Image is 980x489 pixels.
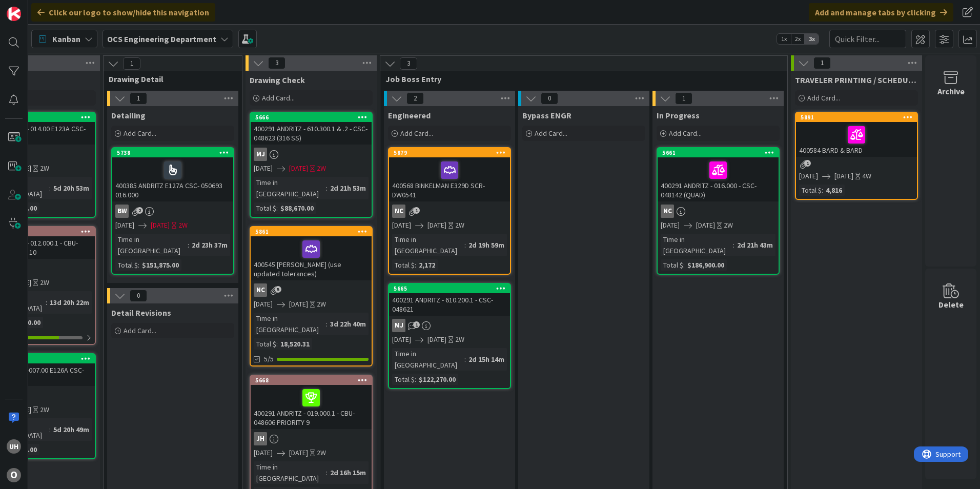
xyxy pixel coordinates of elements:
[251,376,372,385] div: 5668
[326,182,328,194] span: :
[111,308,171,318] span: Detail Revisions
[791,34,805,44] span: 2x
[262,93,295,103] span: Add Card...
[392,259,415,271] div: Total $
[413,207,420,214] span: 1
[669,129,702,138] span: Add Card...
[795,112,918,200] a: 5891400584 BARD & BARD[DATE][DATE]4WTotal $:4,816
[796,113,917,157] div: 5891400584 BARD & BARD
[112,148,233,201] div: 5738400385 ANDRITZ E127A CSC- 050693 016.000
[111,147,234,275] a: 5738400385 ANDRITZ E127A CSC- 050693 016.000BW[DATE][DATE]2WTime in [GEOGRAPHIC_DATA]:2d 23h 37mT...
[52,33,80,45] span: Kanban
[251,283,372,297] div: NC
[251,385,372,429] div: 400291 ANDRITZ - 019.000.1 - CBU-048606 PRIORITY 9
[112,148,233,157] div: 5738
[427,220,446,231] span: [DATE]
[251,236,372,280] div: 400545 [PERSON_NAME] (use updated tolerances)
[250,112,373,218] a: 5666400291 ANDRITZ - 610.300.1 & .2 - CSC-048623 (316 SS)MJ[DATE][DATE]2WTime in [GEOGRAPHIC_DATA...
[46,297,47,308] span: :
[251,148,372,161] div: MJ
[804,160,811,167] span: 1
[657,147,780,275] a: 5661400291 ANDRITZ - 016.000 - CSC-048142 (QUAD)NC[DATE][DATE]2WTime in [GEOGRAPHIC_DATA]:2d 21h ...
[683,259,685,271] span: :
[862,171,871,181] div: 4W
[254,148,267,161] div: MJ
[189,239,230,251] div: 2d 23h 37m
[251,113,372,122] div: 5666
[415,259,416,271] span: :
[394,149,510,156] div: 5879
[251,376,372,429] div: 5668400291 ANDRITZ - 019.000.1 - CBU-048606 PRIORITY 9
[130,290,147,302] span: 0
[328,318,369,330] div: 3d 22h 40m
[151,220,170,231] span: [DATE]
[823,185,845,196] div: 4,816
[801,114,917,121] div: 5891
[115,220,134,231] span: [DATE]
[250,226,373,366] a: 5861400545 [PERSON_NAME] (use updated tolerances)NC[DATE][DATE]2WTime in [GEOGRAPHIC_DATA]:3d 22h...
[254,313,326,335] div: Time in [GEOGRAPHIC_DATA]
[392,319,405,332] div: MJ
[394,285,510,292] div: 5665
[455,334,464,345] div: 2W
[829,30,906,48] input: Quick Filter...
[254,461,326,484] div: Time in [GEOGRAPHIC_DATA]
[535,129,567,138] span: Add Card...
[22,2,47,14] span: Support
[254,432,267,445] div: JH
[796,113,917,122] div: 5891
[109,74,229,84] span: Drawing Detail
[389,157,510,201] div: 400568 BINKELMAN E329D SCR-DW0541
[112,157,233,201] div: 400385 ANDRITZ E127A CSC- 050693 016.000
[117,149,233,156] div: 5738
[326,467,328,478] span: :
[807,93,840,103] span: Add Card...
[115,205,129,218] div: BW
[130,92,147,105] span: 1
[661,259,683,271] div: Total $
[31,3,215,22] div: Click our logo to show/hide this navigation
[392,220,411,231] span: [DATE]
[388,283,511,389] a: 5665400291 ANDRITZ - 610.200.1 - CSC-048621MJ[DATE][DATE]2WTime in [GEOGRAPHIC_DATA]:2d 15h 14mTo...
[389,284,510,293] div: 5665
[107,34,216,44] b: OCS Engineering Department
[777,34,791,44] span: 1x
[466,239,507,251] div: 2d 19h 59m
[392,234,464,256] div: Time in [GEOGRAPHIC_DATA]
[178,220,188,231] div: 2W
[658,205,779,218] div: NC
[541,92,558,105] span: 0
[662,149,779,156] div: 5661
[389,319,510,332] div: MJ
[938,298,964,311] div: Delete
[389,293,510,316] div: 400291 ANDRITZ - 610.200.1 - CSC-048621
[7,439,21,454] div: uh
[658,148,779,157] div: 5661
[796,122,917,157] div: 400584 BARD & BARD
[822,185,823,196] span: :
[268,57,285,69] span: 3
[455,220,464,231] div: 2W
[51,182,92,194] div: 5d 20h 53m
[733,239,734,251] span: :
[254,202,276,214] div: Total $
[392,205,405,218] div: NC
[834,171,853,181] span: [DATE]
[724,220,733,231] div: 2W
[317,447,326,458] div: 2W
[415,374,416,385] span: :
[661,220,680,231] span: [DATE]
[661,234,733,256] div: Time in [GEOGRAPHIC_DATA]
[289,447,308,458] span: [DATE]
[255,377,372,384] div: 5668
[251,122,372,145] div: 400291 ANDRITZ - 610.300.1 & .2 - CSC-048623 (316 SS)
[49,182,51,194] span: :
[464,354,466,365] span: :
[254,163,273,174] span: [DATE]
[326,318,328,330] span: :
[115,234,188,256] div: Time in [GEOGRAPHIC_DATA]
[696,220,715,231] span: [DATE]
[251,432,372,445] div: JH
[328,182,369,194] div: 2d 21h 53m
[427,334,446,345] span: [DATE]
